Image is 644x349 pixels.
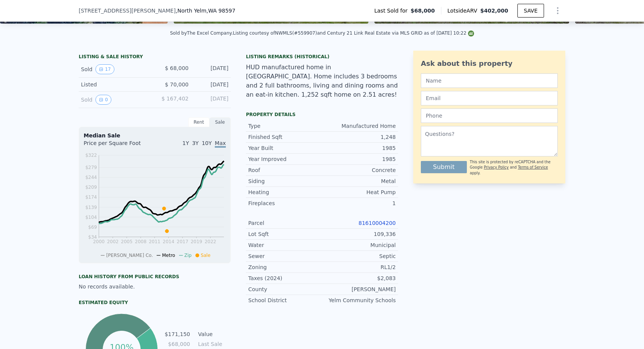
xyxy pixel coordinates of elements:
div: 1 [322,199,396,207]
button: View historical data [95,64,114,74]
div: Listing courtesy of NWMLS (#559907) and Century 21 Link Real Estate via MLS GRID as of [DATE] 10:22 [233,30,474,36]
div: Estimated Equity [79,300,231,306]
div: Sold [81,95,149,105]
div: HUD manufactured home in [GEOGRAPHIC_DATA]. Home includes 3 bedrooms and 2 full bathrooms, living... [246,63,398,99]
div: Price per Square Foot [84,139,155,151]
div: No records available. [79,283,231,290]
div: Water [248,241,322,249]
input: Name [421,73,558,88]
tspan: $139 [85,205,97,210]
tspan: 2022 [205,239,216,244]
tspan: $174 [85,194,97,200]
tspan: 2017 [177,239,189,244]
div: Fireplaces [248,199,322,207]
div: Concrete [322,166,396,174]
div: $2,083 [322,274,396,282]
div: 1985 [322,155,396,163]
span: Metro [162,253,175,258]
div: Year Built [248,144,322,152]
div: County [248,285,322,293]
div: Heat Pump [322,188,396,196]
a: Privacy Policy [484,165,509,169]
tspan: $104 [85,215,97,220]
div: Listed [81,81,149,88]
div: [DATE] [195,95,228,105]
tspan: 2000 [93,239,105,244]
td: $171,150 [164,330,190,338]
span: Max [215,140,226,148]
span: 10Y [202,140,212,146]
tspan: 2005 [121,239,133,244]
div: Property details [246,112,398,118]
div: Listing Remarks (Historical) [246,54,398,60]
div: [DATE] [195,81,228,88]
div: Manufactured Home [322,122,396,130]
td: $68,000 [164,340,190,348]
tspan: 2014 [163,239,174,244]
span: Lotside ARV [447,7,480,14]
div: 109,336 [322,230,396,238]
tspan: $34 [88,234,97,240]
span: Sale [201,253,211,258]
button: SAVE [517,4,544,18]
input: Email [421,91,558,105]
tspan: 2002 [107,239,119,244]
div: Sale [209,117,231,127]
div: Yelm Community Schools [322,296,396,304]
tspan: $279 [85,165,97,170]
tspan: $209 [85,185,97,190]
div: Heating [248,188,322,196]
div: Ask about this property [421,58,558,69]
div: Taxes (2024) [248,274,322,282]
span: , North Yelm [176,7,235,14]
span: $402,000 [480,8,508,14]
button: Show Options [550,3,565,18]
div: Sold [81,64,149,74]
span: $ 68,000 [165,65,189,71]
div: School District [248,296,322,304]
span: [STREET_ADDRESS][PERSON_NAME] [79,7,176,14]
div: [PERSON_NAME] [322,285,396,293]
td: Last Sale [197,340,231,348]
span: $ 167,402 [162,96,189,102]
tspan: $69 [88,225,97,230]
button: Submit [421,161,467,173]
span: 3Y [192,140,198,146]
div: Municipal [322,241,396,249]
span: $ 70,000 [165,81,189,88]
div: Sold by The Excel Company . [170,30,233,36]
span: Zip [184,253,192,258]
div: Parcel [248,219,322,227]
div: Rent [188,117,209,127]
img: NWMLS Logo [468,30,474,37]
div: Septic [322,252,396,260]
span: , WA 98597 [206,8,235,14]
span: 1Y [182,140,189,146]
td: Value [197,330,231,338]
div: Year Improved [248,155,322,163]
div: Median Sale [84,132,226,139]
span: $68,000 [411,7,435,14]
a: 81610004200 [358,220,396,226]
div: RL1/2 [322,263,396,271]
div: Siding [248,177,322,185]
div: Roof [248,166,322,174]
div: Type [248,122,322,130]
div: Sewer [248,252,322,260]
tspan: 2011 [149,239,160,244]
div: Zoning [248,263,322,271]
tspan: $244 [85,175,97,180]
tspan: 2019 [190,239,202,244]
button: View historical data [95,95,111,105]
div: Finished Sqft [248,133,322,141]
div: 1985 [322,144,396,152]
tspan: 2008 [135,239,147,244]
div: Metal [322,177,396,185]
div: 1,248 [322,133,396,141]
span: Last Sold for [374,7,411,14]
div: This site is protected by reCAPTCHA and the Google and apply. [470,159,558,176]
div: [DATE] [195,64,228,74]
input: Phone [421,108,558,123]
a: Terms of Service [518,165,548,169]
div: LISTING & SALE HISTORY [79,54,231,61]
